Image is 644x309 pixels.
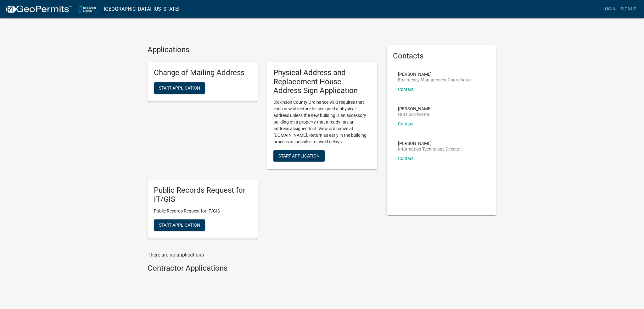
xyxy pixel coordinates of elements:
[154,82,205,94] button: Start Application
[398,141,461,146] p: [PERSON_NAME]
[398,156,414,161] a: Contact
[398,72,471,76] p: [PERSON_NAME]
[398,87,414,92] a: Contact
[398,121,414,126] a: Contact
[600,3,618,15] a: Login
[159,222,200,227] span: Start Application
[148,45,377,244] wm-workflow-list-section: Applications
[154,186,251,204] h5: Public Records Request for IT/GIS
[148,264,377,273] h4: Contractor Applications
[104,4,179,14] a: [GEOGRAPHIC_DATA], [US_STATE]
[154,68,251,77] h5: Change of Mailing Address
[154,219,205,231] button: Start Application
[618,3,639,15] a: Signup
[154,208,251,214] p: Public Records Request for IT/GIS
[398,107,432,111] p: [PERSON_NAME]
[159,85,200,90] span: Start Application
[148,45,377,54] h4: Applications
[398,147,461,151] p: Information Technology Director
[398,112,432,117] p: GIS Coordinator
[77,5,99,13] img: Dickinson County, Iowa
[273,99,371,145] p: Dickinson County Ordinance 93-3 requires that each new structure be assigned a physical address u...
[148,264,377,275] wm-workflow-list-section: Contractor Applications
[148,251,377,259] p: There are no applications
[273,68,371,95] h5: Physical Address and Replacement House Address Sign Application
[398,78,471,82] p: Emergency Management Coordinator
[273,150,325,162] button: Start Application
[393,52,490,61] h5: Contacts
[278,153,320,158] span: Start Application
